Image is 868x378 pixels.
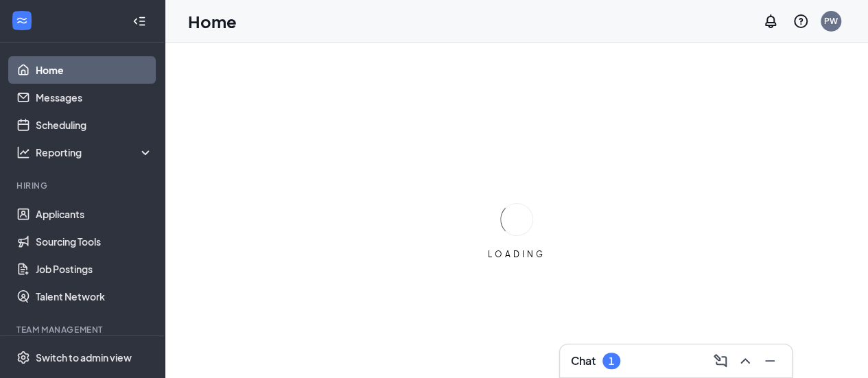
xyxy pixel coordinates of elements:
div: 1 [609,355,614,367]
a: Applicants [36,200,153,228]
a: Messages [36,84,153,111]
h3: Chat [571,353,596,368]
svg: ChevronUp [737,353,753,369]
svg: Collapse [132,14,146,28]
svg: Analysis [16,145,30,159]
svg: WorkstreamLogo [15,14,29,27]
div: LOADING [482,248,551,260]
a: Talent Network [36,283,153,310]
a: Scheduling [36,111,153,139]
svg: Settings [16,351,30,364]
div: Hiring [16,180,150,191]
svg: Minimize [762,353,778,369]
button: Minimize [759,350,781,372]
div: Team Management [16,324,150,335]
button: ChevronUp [734,350,756,372]
a: Sourcing Tools [36,228,153,255]
svg: ComposeMessage [712,353,729,369]
div: Switch to admin view [36,351,132,364]
a: Job Postings [36,255,153,283]
button: ComposeMessage [709,350,731,372]
svg: Notifications [762,13,779,29]
div: PW [824,15,838,27]
a: Home [36,56,153,84]
h1: Home [188,10,237,33]
svg: QuestionInfo [793,13,809,29]
div: Reporting [36,145,154,159]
